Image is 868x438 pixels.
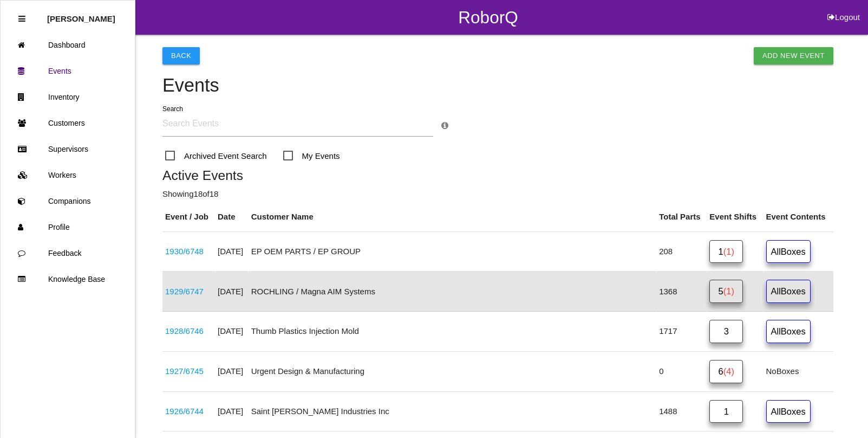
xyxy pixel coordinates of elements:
[165,325,212,338] div: 2011010AB / 2008002AB / 2009006AB
[1,110,135,136] a: Customers
[165,286,212,298] div: 68425775AD
[709,320,743,343] a: 3
[766,240,811,263] a: AllBoxes
[656,272,707,312] td: 1368
[656,231,707,272] td: 208
[1,162,135,188] a: Workers
[162,188,833,201] p: Showing 18 of 18
[1,240,135,266] a: Feedback
[162,75,833,96] h4: Events
[1,266,135,292] a: Knowledge Base
[215,391,249,431] td: [DATE]
[165,287,204,296] a: 1929/6747
[165,405,212,418] div: 68483788AE KNL
[656,391,707,431] td: 1488
[165,326,204,336] a: 1928/6746
[709,240,743,263] a: 1(1)
[249,231,656,272] td: EP OEM PARTS / EP GROUP
[165,366,204,376] a: 1927/6745
[656,312,707,352] td: 1717
[1,84,135,110] a: Inventory
[656,203,707,231] th: Total Parts
[249,351,656,391] td: Urgent Design & Manufacturing
[215,312,249,352] td: [DATE]
[215,272,249,312] td: [DATE]
[709,360,743,383] a: 6(4)
[766,280,811,303] a: AllBoxes
[162,47,200,65] button: Back
[766,320,811,343] a: AllBoxes
[709,400,743,423] a: 1
[1,188,135,214] a: Companions
[162,203,215,231] th: Event / Job
[162,112,433,137] input: Search Events
[763,351,833,391] td: No Boxes
[709,280,743,303] a: 5(1)
[215,351,249,391] td: [DATE]
[754,47,833,65] a: Add New Event
[249,391,656,431] td: Saint [PERSON_NAME] Industries Inc
[707,203,763,231] th: Event Shifts
[441,121,448,130] a: Search Info
[215,203,249,231] th: Date
[165,149,267,163] span: Archived Event Search
[1,32,135,58] a: Dashboard
[47,6,115,23] p: Rosie Blandino
[18,6,25,32] div: Close
[656,351,707,391] td: 0
[1,58,135,84] a: Events
[165,247,204,256] a: 1930/6748
[723,366,734,376] span: (4)
[249,272,656,312] td: ROCHLING / Magna AIM Systems
[249,203,656,231] th: Customer Name
[249,312,656,352] td: Thumb Plastics Injection Mold
[763,203,833,231] th: Event Contents
[723,247,734,256] span: (1)
[215,231,249,272] td: [DATE]
[766,400,811,423] a: AllBoxes
[162,168,833,183] h5: Active Events
[1,214,135,240] a: Profile
[165,365,212,378] div: Space X Parts
[165,246,212,258] div: 6576306022
[283,149,340,163] span: My Events
[165,407,204,416] a: 1926/6744
[1,136,135,162] a: Supervisors
[162,104,183,114] label: Search
[723,286,734,296] span: (1)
